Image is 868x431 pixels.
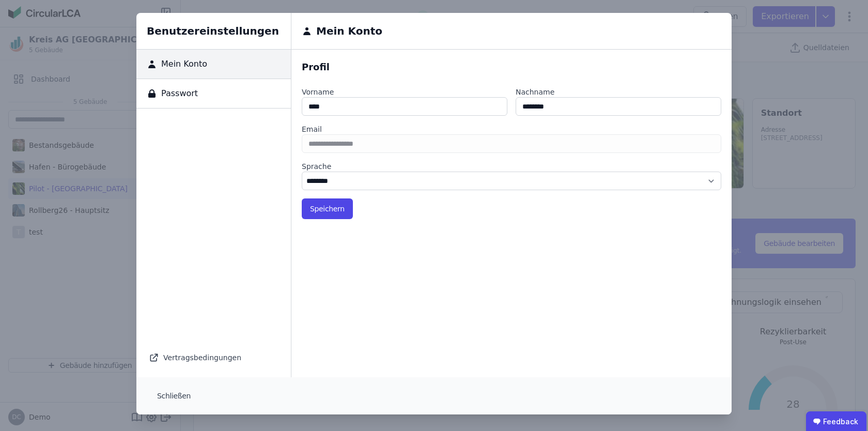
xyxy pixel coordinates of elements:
[302,60,721,74] div: Profil
[157,87,198,100] span: Passwort
[302,87,507,97] label: Vorname
[302,198,353,219] button: Speichern
[516,87,721,97] label: Nachname
[312,23,382,39] h6: Mein Konto
[149,386,199,406] button: Schließen
[157,58,207,70] span: Mein Konto
[149,350,278,365] div: Vertragsbedingungen
[302,124,721,134] label: Email
[136,13,291,50] h6: Benutzereinstellungen
[302,161,721,172] label: Sprache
